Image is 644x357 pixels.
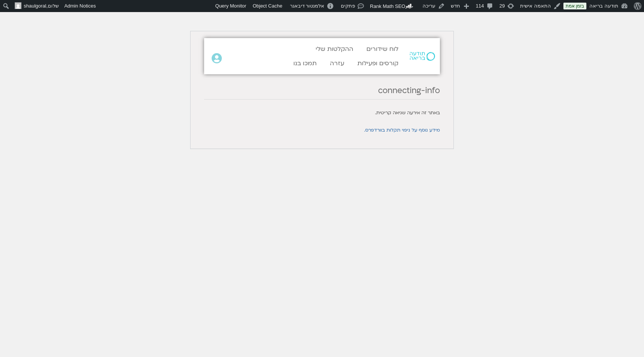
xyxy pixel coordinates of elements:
a: תמכו בנו [290,56,320,70]
a: לוח שידורים [363,42,402,56]
h1: connecting-info [204,86,440,100]
a: קורסים ופעילות [354,56,402,70]
span: Rank Math SEO [370,3,405,9]
a: ההקלטות שלי [312,42,357,56]
a: עזרה [326,56,348,70]
a: מידע נוסף על ניפוי תקלות בוורדפרס. [364,127,440,133]
span: shaulgoral [24,3,46,9]
img: תודעה בריאה [410,52,435,61]
p: באתר זה אירעה שגיאה קריטית. [204,109,440,117]
a: בזמן אמת [563,3,586,9]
